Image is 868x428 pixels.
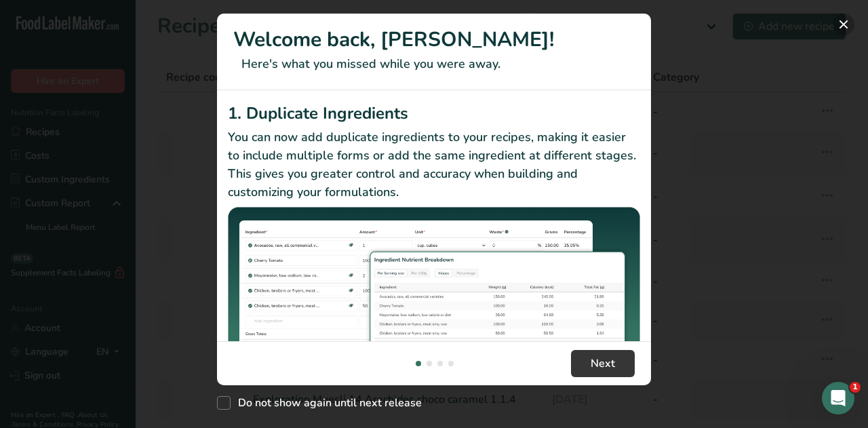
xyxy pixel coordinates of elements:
[591,355,615,372] span: Next
[228,101,640,125] h2: 1. Duplicate Ingredients
[228,128,640,201] p: You can now add duplicate ingredients to your recipes, making it easier to include multiple forms...
[233,55,635,73] p: Here's what you missed while you were away.
[228,207,640,361] img: Duplicate Ingredients
[850,382,861,393] span: 1
[233,24,635,55] h1: Welcome back, [PERSON_NAME]!
[822,382,854,414] iframe: Intercom live chat
[571,350,635,377] button: Next
[231,396,422,410] span: Do not show again until next release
